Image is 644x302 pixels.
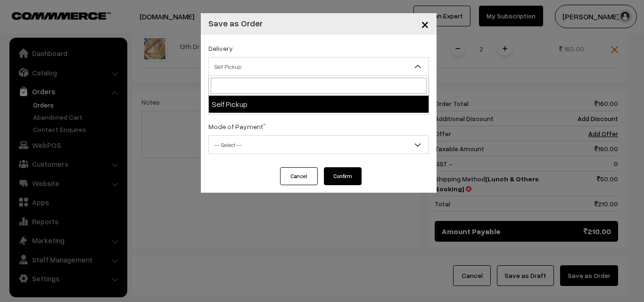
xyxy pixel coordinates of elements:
[413,9,437,39] button: Close
[209,58,429,75] span: Self Pickup
[208,135,429,154] span: -- Select --
[208,57,429,76] span: Self Pickup
[421,15,429,33] span: ×
[208,122,265,131] label: Mode of Payment
[208,17,263,30] h4: Save as Order
[209,137,429,153] span: -- Select --
[208,43,233,53] label: Delivery
[280,167,318,185] button: Cancel
[209,96,429,113] li: Self Pickup
[324,167,362,185] button: Confirm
